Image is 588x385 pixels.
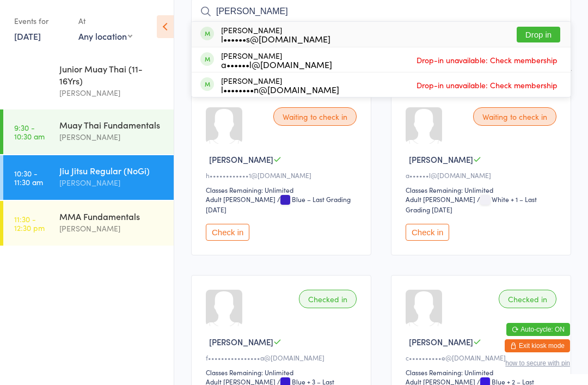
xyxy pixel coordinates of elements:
div: Checked in [499,290,556,308]
button: Drop in [517,27,560,42]
div: c••••••••••e@[DOMAIN_NAME] [406,353,560,362]
button: Auto-cycle: ON [506,323,570,336]
div: At [78,12,132,30]
span: [PERSON_NAME] [209,154,273,165]
span: / Blue – Last Grading [DATE] [206,194,351,214]
a: 8:30 -9:30 amJunior Muay Thai (11-16Yrs)[PERSON_NAME] [3,53,174,108]
span: Drop-in unavailable: Check membership [414,77,560,93]
button: Check in [206,224,249,241]
button: Check in [406,224,449,241]
button: Exit kiosk mode [505,339,570,352]
div: f••••••••••••••••a@[DOMAIN_NAME] [206,353,360,362]
a: 9:30 -10:30 amMuay Thai Fundamentals[PERSON_NAME] [3,109,174,154]
a: 10:30 -11:30 amJiu Jitsu Regular (NoGi)[PERSON_NAME] [3,155,174,200]
div: a••••••l@[DOMAIN_NAME] [406,170,560,180]
div: Adult [PERSON_NAME] [206,194,275,204]
button: how to secure with pin [505,359,570,367]
div: Waiting to check in [473,107,556,126]
div: h••••••••••••1@[DOMAIN_NAME] [206,170,360,180]
div: Adult [PERSON_NAME] [406,194,475,204]
div: Junior Muay Thai (11-16Yrs) [59,63,164,87]
div: [PERSON_NAME] [221,76,339,94]
div: l••••••••n@[DOMAIN_NAME] [221,85,339,94]
span: Drop-in unavailable: Check membership [414,52,560,68]
div: Classes Remaining: Unlimited [406,368,560,377]
div: Classes Remaining: Unlimited [206,368,360,377]
div: [PERSON_NAME] [59,87,164,99]
div: Muay Thai Fundamentals [59,119,164,131]
time: 11:30 - 12:30 pm [14,215,45,232]
div: Waiting to check in [273,107,357,126]
time: 10:30 - 11:30 am [14,169,43,186]
div: Classes Remaining: Unlimited [206,185,360,194]
div: [PERSON_NAME] [59,131,164,143]
time: 8:30 - 9:30 am [14,67,42,84]
div: [PERSON_NAME] [59,176,164,189]
div: l••••••s@[DOMAIN_NAME] [221,34,330,43]
div: Checked in [299,290,357,308]
div: Classes Remaining: Unlimited [406,185,560,194]
span: [PERSON_NAME] [409,154,473,165]
span: [PERSON_NAME] [209,336,273,347]
div: Any location [78,30,132,42]
a: 11:30 -12:30 pmMMA Fundamentals[PERSON_NAME] [3,201,174,246]
time: 9:30 - 10:30 am [14,123,45,140]
div: Events for [14,12,68,30]
a: [DATE] [14,30,41,42]
div: a••••••l@[DOMAIN_NAME] [221,60,332,69]
div: [PERSON_NAME] [221,51,332,69]
div: Jiu Jitsu Regular (NoGi) [59,164,164,176]
div: [PERSON_NAME] [221,26,330,43]
div: [PERSON_NAME] [59,222,164,235]
span: [PERSON_NAME] [409,336,473,347]
div: MMA Fundamentals [59,210,164,222]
